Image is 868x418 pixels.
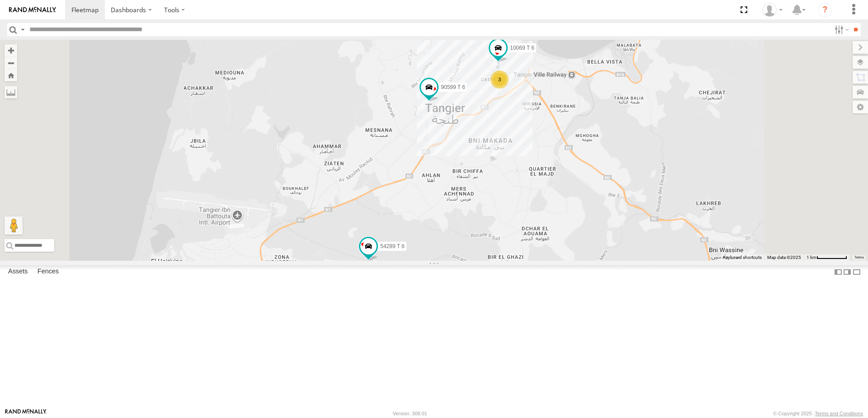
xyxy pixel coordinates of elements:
i: ? [818,3,832,17]
span: 54289 T 6 [380,243,405,249]
div: © Copyright 2025 - [773,411,863,416]
div: 3 [491,70,509,89]
label: Map Settings [853,101,868,113]
label: Search Filter Options [831,23,850,36]
label: Fences [33,266,63,278]
div: Branch Tanger [759,3,786,17]
label: Dock Summary Table to the Left [834,265,843,278]
button: Drag Pegman onto the map to open Street View [5,216,23,235]
a: Visit our Website [5,409,47,418]
span: 90599 T 6 [441,84,465,90]
button: Zoom out [5,56,17,69]
button: Keyboard shortcuts [723,254,762,261]
label: Hide Summary Table [852,265,861,278]
label: Assets [4,266,32,278]
span: 10069 T 6 [510,45,534,51]
button: Zoom in [5,44,17,56]
a: Terms and Conditions [815,411,863,416]
label: Measure [5,86,17,99]
button: Map Scale: 1 km per 64 pixels [804,254,850,261]
label: Dock Summary Table to the Right [843,265,852,278]
button: Zoom Home [5,69,17,81]
span: Map data ©2025 [767,255,801,260]
span: 1 km [807,255,816,260]
label: Search Query [19,23,26,36]
a: Terms (opens in new tab) [854,256,864,259]
div: Version: 308.01 [393,411,427,416]
img: rand-logo.svg [9,7,56,13]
